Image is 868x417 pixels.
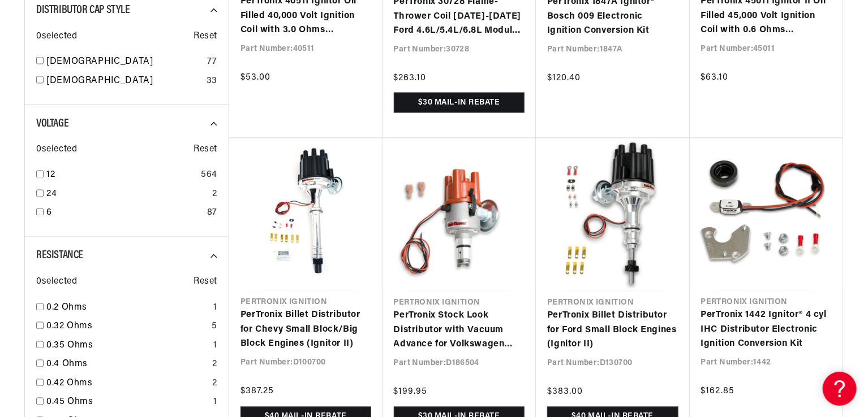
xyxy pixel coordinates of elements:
[36,143,77,158] span: 0 selected
[212,377,217,392] div: 2
[36,29,77,44] span: 0 selected
[212,320,217,335] div: 5
[201,168,217,183] div: 564
[46,377,208,392] a: 0.42 Ohms
[194,29,217,44] span: Reset
[46,339,209,354] a: 0.35 Ohms
[207,74,217,89] div: 33
[547,309,678,353] a: PerTronix Billet Distributor for Ford Small Block Engines (Ignitor II)
[36,250,83,262] span: Resistance
[46,206,203,221] a: 6
[207,206,217,221] div: 87
[46,396,209,410] a: 0.45 Ohms
[212,188,217,202] div: 2
[194,143,217,158] span: Reset
[46,168,196,183] a: 12
[212,358,217,372] div: 2
[213,396,217,410] div: 1
[701,309,832,352] a: PerTronix 1442 Ignitor® 4 cyl IHC Distributor Electronic Ignition Conversion Kit
[36,118,68,129] span: Voltage
[207,55,217,69] div: 77
[46,188,208,202] a: 24
[213,301,217,316] div: 1
[46,74,202,89] a: [DEMOGRAPHIC_DATA]
[36,275,77,290] span: 0 selected
[46,55,203,69] a: [DEMOGRAPHIC_DATA]
[240,309,371,352] a: PerTronix Billet Distributor for Chevy Small Block/Big Block Engines (Ignitor II)
[394,309,525,353] a: PerTronix Stock Look Distributor with Vacuum Advance for Volkswagen Type 1 Engines
[194,275,217,290] span: Reset
[36,5,130,16] span: Distributor Cap Style
[46,358,208,372] a: 0.4 Ohms
[213,339,217,354] div: 1
[46,320,207,335] a: 0.32 Ohms
[46,301,209,316] a: 0.2 Ohms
